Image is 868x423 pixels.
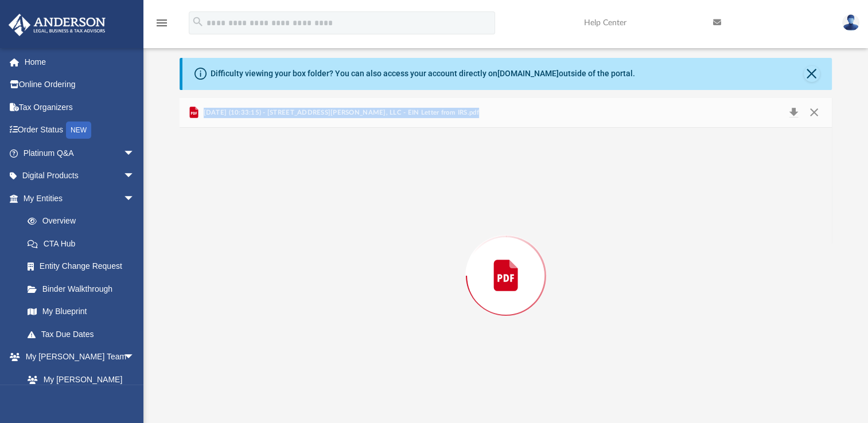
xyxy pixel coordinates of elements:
[16,300,146,323] a: My Blueprint
[211,68,635,80] div: Difficulty viewing your box folder? You can also access your account directly on outside of the p...
[192,15,204,28] i: search
[842,14,859,31] img: User Pic
[123,346,146,369] span: arrow_drop_down
[5,14,109,36] img: Anderson Advisors Platinum Portal
[803,105,824,121] button: Close
[497,69,559,78] a: [DOMAIN_NAME]
[201,108,478,118] span: [DATE] (10:33:15) - [STREET_ADDRESS][PERSON_NAME], LLC - EIN Letter from IRS.pdf
[123,164,146,188] span: arrow_drop_down
[8,50,152,73] a: Home
[804,66,820,82] button: Close
[16,368,141,405] a: My [PERSON_NAME] Team
[8,164,152,187] a: Digital Productsarrow_drop_down
[16,255,152,278] a: Entity Change Request
[783,105,804,121] button: Download
[16,232,152,255] a: CTA Hub
[123,142,146,165] span: arrow_drop_down
[8,187,152,210] a: My Entitiesarrow_drop_down
[8,73,152,96] a: Online Ordering
[155,16,169,30] i: menu
[16,210,152,233] a: Overview
[16,277,152,300] a: Binder Walkthrough
[123,187,146,210] span: arrow_drop_down
[16,323,152,346] a: Tax Due Dates
[8,346,146,369] a: My [PERSON_NAME] Teamarrow_drop_down
[8,96,152,119] a: Tax Organizers
[8,119,152,142] a: Order StatusNEW
[66,122,91,139] div: NEW
[155,22,169,30] a: menu
[8,142,152,164] a: Platinum Q&Aarrow_drop_down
